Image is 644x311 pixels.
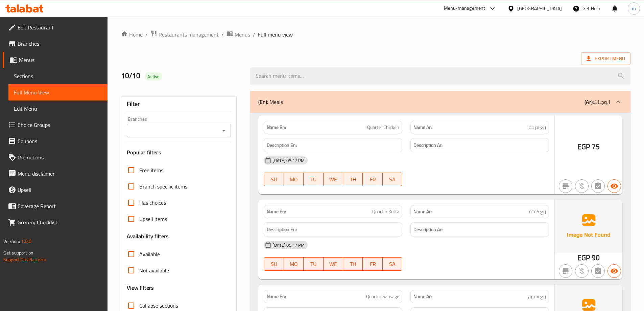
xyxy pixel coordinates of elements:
[363,173,382,186] button: FR
[365,259,380,269] span: FR
[3,117,108,133] a: Choice Groups
[3,52,108,68] a: Menus
[3,198,108,214] a: Coverage Report
[18,40,102,48] span: Branches
[591,264,605,278] button: Not has choices
[3,237,20,246] span: Version:
[127,149,231,156] h3: Popular filters
[346,175,360,184] span: TH
[367,124,399,131] span: Quarter Chicken
[3,214,108,230] a: Grocery Checklist
[264,257,284,271] button: SU
[304,173,323,186] button: TU
[577,140,590,153] span: EGP
[150,30,219,39] a: Restaurants management
[159,30,219,39] span: Restaurants management
[127,232,169,240] h3: Availability filters
[284,173,304,186] button: MO
[3,255,46,264] a: Support.OpsPlatform
[121,30,630,39] nav: breadcrumb
[591,179,605,193] button: Not has choices
[324,173,343,186] button: WE
[139,302,178,310] span: Collapse sections
[18,121,102,129] span: Choice Groups
[363,257,382,271] button: FR
[529,124,546,131] span: ربع فرخة
[250,91,630,113] div: (En): Meals(Ar):الوجبات
[127,97,231,111] div: Filter
[575,179,589,193] button: Purchased item
[139,199,166,207] span: Has choices
[226,30,250,39] a: Menus
[258,30,293,39] span: Full menu view
[21,237,31,246] span: 1.0.0
[139,215,167,223] span: Upsell items
[592,140,600,153] span: 75
[413,293,432,300] strong: Name Ar:
[235,30,250,39] span: Menus
[284,257,304,271] button: MO
[413,124,432,131] strong: Name Ar:
[326,175,340,184] span: WE
[326,259,340,269] span: WE
[559,264,572,278] button: Not branch specific item
[413,208,432,215] strong: Name Ar:
[145,30,148,39] li: /
[121,30,143,39] a: Home
[139,266,169,274] span: Not available
[3,36,108,52] a: Branches
[18,170,102,178] span: Menu disclaimer
[18,202,102,210] span: Coverage Report
[139,182,187,191] span: Branch specific items
[219,126,229,135] button: Open
[528,293,546,300] span: ربع سجق
[139,250,160,258] span: Available
[221,30,224,39] li: /
[366,293,399,300] span: Quarter Sausage
[267,124,286,131] strong: Name En:
[3,182,108,198] a: Upsell
[127,284,154,292] h3: View filters
[287,259,301,269] span: MO
[18,23,102,31] span: Edit Restaurant
[267,293,286,300] strong: Name En:
[18,137,102,145] span: Coupons
[258,98,283,106] p: Meals
[287,175,301,184] span: MO
[346,259,360,269] span: TH
[258,97,268,107] b: (En):
[250,67,630,85] input: search
[304,257,323,271] button: TU
[555,200,622,252] img: Ae5nvW7+0k+MAAAAAElFTkSuQmCC
[253,30,255,39] li: /
[372,208,399,215] span: Quarter Kofta
[577,251,590,264] span: EGP
[444,4,485,13] div: Menu-management
[585,97,594,107] b: (Ar):
[3,149,108,165] a: Promotions
[413,225,443,234] strong: Description Ar:
[18,153,102,161] span: Promotions
[385,259,400,269] span: SA
[145,72,162,81] div: Active
[559,179,572,193] button: Not branch specific item
[607,179,621,193] button: Available
[145,73,162,80] span: Active
[529,208,546,215] span: ربع كفتة
[587,54,625,63] span: Export Menu
[3,248,34,257] span: Get support on:
[14,105,102,113] span: Edit Menu
[14,88,102,96] span: Full Menu View
[343,257,363,271] button: TH
[121,71,242,81] h2: 10/10
[270,242,307,248] span: [DATE] 09:17 PM
[267,225,297,234] strong: Description En:
[365,175,380,184] span: FR
[592,251,600,264] span: 90
[267,208,286,215] strong: Name En:
[3,19,108,36] a: Edit Restaurant
[267,175,281,184] span: SU
[585,98,610,106] p: الوجبات
[18,218,102,226] span: Grocery Checklist
[324,257,343,271] button: WE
